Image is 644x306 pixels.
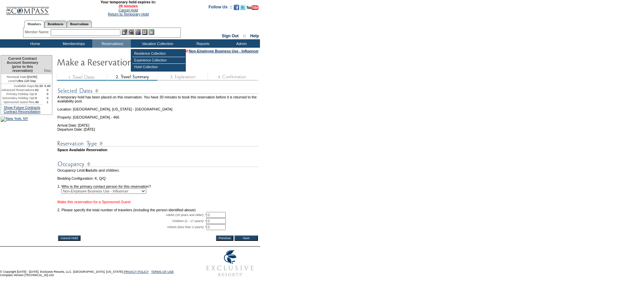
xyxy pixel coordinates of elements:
td: Follow Us :: [209,4,232,12]
a: TERMS OF USE [151,270,174,273]
a: Members [24,20,45,28]
td: Vacation Collection [131,39,183,48]
a: Help [250,34,259,38]
td: [DATE] [1,74,43,79]
a: Contract Reconciliation [4,110,41,114]
span: Level: [8,79,17,83]
td: Memberships [54,39,92,48]
td: Adults (18 years and older): * [57,212,206,218]
td: 62 [35,88,43,92]
td: A temporary hold has been placed on this reservation. You have 30 minutes to book this reservatio... [57,95,259,103]
a: Make this reservation for a Sponsored Guest [57,200,130,204]
img: Follow us on Twitter [240,5,246,10]
a: Non-Employee Business Use - Influencer [189,49,259,53]
img: Reservations [142,29,148,35]
span: You are acting on behalf of: [142,49,259,53]
td: Advanced Reservations: [1,88,35,92]
img: step3_state1.gif [157,74,208,81]
img: Impersonate [135,29,141,35]
img: Exclusive Resorts [200,247,260,280]
a: Follow us on Twitter [240,7,246,11]
td: Property: [GEOGRAPHIC_DATA] - 466 [57,111,259,119]
span: Renewal Date: [7,75,27,79]
td: 5.00 [43,84,52,88]
img: step2_state2.gif [107,74,157,81]
td: Sponsored Guest Res: [1,100,35,104]
span: :: [243,34,246,38]
td: Residence Collection [132,50,185,57]
img: subTtlSelectedDates.gif [57,87,259,95]
td: Occupancy Limit: adults and children. [57,168,259,172]
td: 1. Who is the primary contact person for this reservation? [57,180,259,188]
td: Hotel Collection [132,64,185,70]
img: subTtlOccupancy.gif [57,160,259,168]
img: New York, NY [1,117,28,122]
td: Infants (less than 2 years): * [57,224,206,230]
td: 0 [35,96,43,100]
td: 51.50 [35,84,43,88]
td: Home [15,39,54,48]
td: Reservations [92,39,131,48]
img: Become our fan on Facebook [234,5,239,10]
td: Bedding Configuration: K, Q/Q [57,176,259,180]
img: Make Reservation [57,55,191,69]
span: 6 [86,168,88,172]
a: Become our fan on Facebook [234,7,239,11]
input: Cancel Hold [58,235,80,241]
span: Disc. [44,69,52,73]
a: Show Future Contracts [4,105,40,110]
img: step1_state3.gif [57,74,107,81]
a: PRIVACY POLICY [124,270,149,273]
td: Ultra 120 Day [1,79,43,84]
td: Experience Collection [132,57,185,64]
td: Current Contract Account Summary (prior to this reservation) [1,55,43,74]
a: Cancel Hold [118,8,138,12]
img: subTtlResType.gif [57,139,259,148]
td: 1 [43,100,52,104]
a: Reservations [67,20,92,28]
td: Available Days: [1,84,35,88]
a: Sign Out [222,34,238,38]
input: Previous [216,235,233,241]
td: Admin [221,39,260,48]
td: 0 [43,92,52,96]
a: Return to Temporary Hold [108,12,149,16]
a: Residences [44,20,67,28]
img: View [128,29,134,35]
img: b_calculator.gif [149,29,154,35]
td: 2 [35,92,43,96]
a: Subscribe to our YouTube Channel [247,7,259,11]
img: Compass Home [6,1,49,15]
input: Next [234,235,258,241]
td: 46 [35,100,43,104]
td: Arrival Date: [DATE] [57,119,259,127]
img: Subscribe to our YouTube Channel [247,5,259,10]
td: Departure Date: [DATE] [57,127,259,131]
div: Member Name: [25,29,51,35]
img: step4_state1.gif [208,74,258,81]
td: Space Available Reservation [57,148,259,152]
td: 0 [43,88,52,92]
img: b_edit.gif [122,29,127,35]
td: Children (2 - 17 years): * [57,218,206,224]
td: 2. Please specify the total number of travelers (including the person identified above) [57,208,259,212]
td: Reports [183,39,221,48]
td: 0 [43,96,52,100]
td: Primary Holiday Opt: [1,92,35,96]
span: 28 minutes [53,4,204,8]
td: Location: [GEOGRAPHIC_DATA], [US_STATE] - [GEOGRAPHIC_DATA] [57,103,259,111]
td: Secondary Holiday Opt: [1,96,35,100]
